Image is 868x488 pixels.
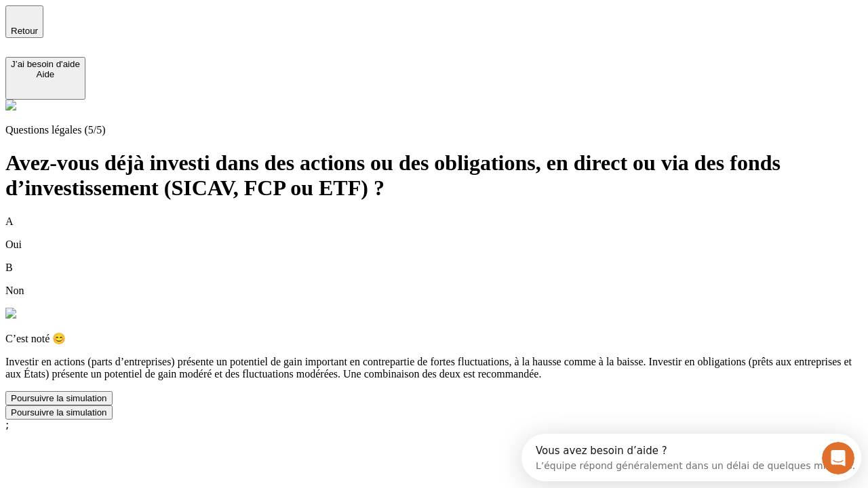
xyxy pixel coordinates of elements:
button: Retour [5,5,43,38]
iframe: Intercom live chat [822,442,854,474]
button: Poursuivre la simulation [5,405,113,420]
div: L’équipe répond généralement dans un délai de quelques minutes. [14,22,334,37]
div: Ouvrir le Messenger Intercom [5,5,374,43]
button: J’ai besoin d'aideAide [5,57,85,100]
p: Oui [5,239,863,251]
p: C’est noté 😊 [5,332,863,345]
div: Vous avez besoin d’aide ? [14,12,334,22]
img: alexis.png [5,100,16,110]
div: Aide [11,69,80,79]
div: J’ai besoin d'aide [11,59,80,69]
iframe: Intercom live chat discovery launcher [521,434,861,481]
p: Investir en actions (parts d’entreprises) présente un potentiel de gain important en contrepartie... [5,356,863,380]
div: ; [5,420,863,430]
p: B [5,262,863,274]
button: Poursuivre la simulation [5,391,113,405]
span: Retour [11,26,38,36]
div: Poursuivre la simulation [11,393,107,403]
p: A [5,216,863,228]
img: alexis.png [5,308,16,319]
div: Poursuivre la simulation [11,407,107,418]
p: Non [5,285,863,297]
h1: Avez-vous déjà investi dans des actions ou des obligations, en direct ou via des fonds d’investis... [5,150,863,201]
p: Questions légales (5/5) [5,124,863,136]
